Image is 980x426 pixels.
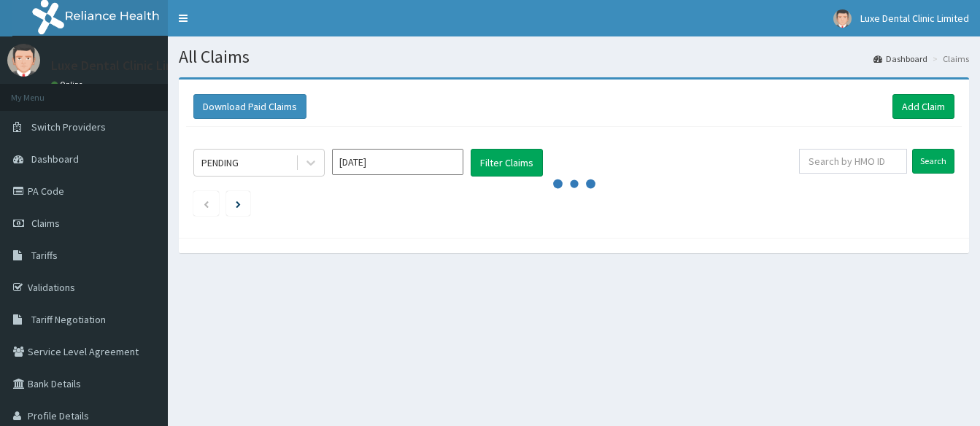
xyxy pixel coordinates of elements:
[203,197,209,210] a: Previous page
[236,197,241,210] a: Next page
[912,149,954,174] input: Search
[860,12,969,25] span: Luxe Dental Clinic Limited
[471,149,543,177] button: Filter Claims
[892,94,954,119] a: Add Claim
[201,155,239,170] div: PENDING
[51,59,199,72] p: Luxe Dental Clinic Limited
[332,149,463,175] input: Select Month and Year
[929,53,969,65] li: Claims
[833,9,852,28] img: User Image
[31,120,106,133] span: Switch Providers
[7,44,40,77] img: User Image
[51,80,86,90] a: Online
[799,149,907,174] input: Search by HMO ID
[179,47,969,66] h1: All Claims
[873,53,927,65] a: Dashboard
[31,249,58,262] span: Tariffs
[552,162,596,206] svg: audio-loading
[31,313,106,326] span: Tariff Negotiation
[31,152,79,166] span: Dashboard
[193,94,306,119] button: Download Paid Claims
[31,217,60,230] span: Claims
